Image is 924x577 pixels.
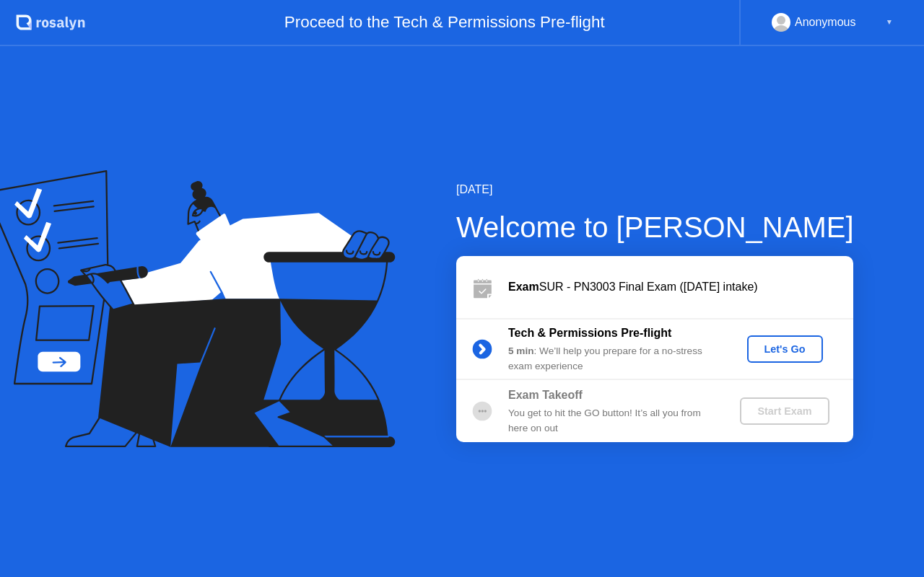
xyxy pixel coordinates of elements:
[753,343,817,355] div: Let's Go
[740,397,829,425] button: Start Exam
[508,344,716,374] div: : We’ll help you prepare for a no-stress exam experience
[508,278,853,296] div: SUR - PN3003 Final Exam ([DATE] intake)
[508,406,716,436] div: You get to hit the GO button! It’s all you from here on out
[508,389,583,401] b: Exam Takeoff
[456,206,854,249] div: Welcome to [PERSON_NAME]
[886,13,893,32] div: ▼
[747,335,823,363] button: Let's Go
[746,405,823,417] div: Start Exam
[508,327,671,339] b: Tech & Permissions Pre-flight
[795,13,856,32] div: Anonymous
[508,281,539,293] b: Exam
[508,345,534,356] b: 5 min
[456,181,854,198] div: [DATE]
